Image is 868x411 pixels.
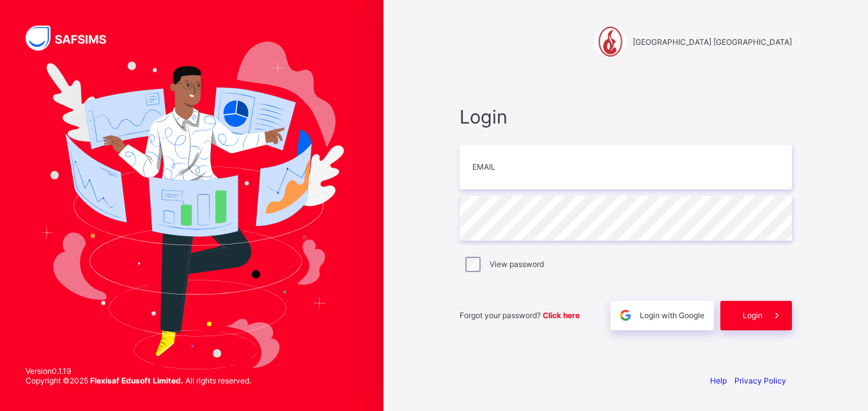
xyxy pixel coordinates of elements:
[90,376,183,385] strong: Flexisaf Edusoft Limited.
[26,376,251,385] span: Copyright © 2025 All rights reserved.
[710,376,727,385] a: Help
[26,26,121,51] img: SAFSIMS Logo
[40,42,344,369] img: Hero Image
[26,366,251,376] span: Version 0.1.19
[618,308,633,323] img: google.396cfc9801f0270233282035f929180a.svg
[633,37,792,47] span: [GEOGRAPHIC_DATA] [GEOGRAPHIC_DATA]
[734,376,786,385] a: Privacy Policy
[640,310,704,320] span: Login with Google
[490,259,544,269] label: View password
[460,310,580,320] span: Forgot your password?
[460,106,792,128] span: Login
[743,310,763,320] span: Login
[543,310,580,320] a: Click here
